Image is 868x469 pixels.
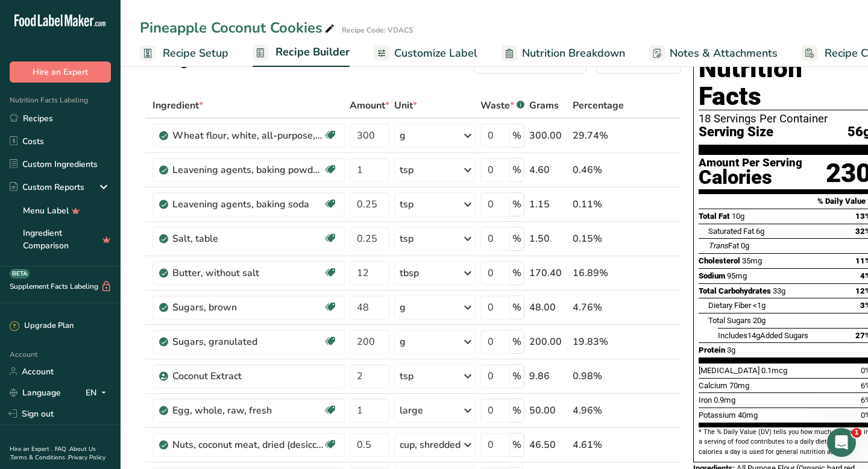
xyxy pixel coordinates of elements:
span: 40mg [738,411,758,420]
span: Customize Label [394,45,477,61]
span: 10g [732,212,744,221]
div: 19.83% [573,335,624,349]
div: Nuts, coconut meat, dried (desiccated), sweetened, shredded [172,438,323,452]
span: Total Sugars [708,316,751,325]
a: Privacy Policy [68,453,105,462]
span: Ingredient [153,98,203,113]
div: large [400,403,423,418]
div: 0.98% [573,369,624,383]
div: Custom Reports [10,181,84,194]
span: Iron [699,395,712,404]
div: 4.60 [529,163,568,177]
span: 3g [727,345,735,354]
a: FAQ . [55,445,69,453]
span: Saturated Fat [708,227,754,236]
div: g [400,300,406,315]
div: 46.50 [529,438,568,452]
div: EN [86,385,111,400]
div: g [400,128,406,143]
span: Sodium [699,271,725,280]
span: Calcium [699,381,728,390]
span: Serving Size [699,125,773,140]
div: 1.50 [529,231,568,246]
span: 35mg [742,256,762,265]
span: Fat [708,241,739,250]
div: 300.00 [529,128,568,143]
div: BETA [10,269,30,279]
span: 1 [852,428,861,438]
span: Grams [529,98,559,113]
div: 0.11% [573,197,624,212]
a: Recipe Setup [140,40,228,67]
div: 50.00 [529,403,568,418]
div: Coconut Extract [172,369,323,383]
span: Total Carbohydrates [699,286,771,295]
span: Amount [350,98,389,113]
div: Waste [480,98,524,113]
a: Recipe Builder [253,39,350,68]
span: 6g [756,227,764,236]
a: Hire an Expert . [10,445,52,453]
div: 16.89% [573,266,624,280]
a: Terms & Conditions . [10,453,68,462]
i: Trans [708,241,728,250]
div: Amount Per Serving [699,157,802,169]
div: 0.15% [573,231,624,246]
div: tbsp [400,266,419,280]
span: 20g [753,316,766,325]
a: Nutrition Breakdown [502,40,625,67]
span: Includes Added Sugars [718,331,808,340]
div: Recipe Code: VDACS [342,25,414,36]
span: Notes & Attachments [670,45,778,61]
button: Hire an Expert [10,61,111,83]
span: [MEDICAL_DATA] [699,366,759,375]
span: 0.9mg [714,395,735,404]
div: 200.00 [529,335,568,349]
div: Calories [699,169,802,186]
div: 4.61% [573,438,624,452]
span: Protein [699,345,725,354]
div: 29.74% [573,128,624,143]
div: tsp [400,197,414,212]
div: 1.15 [529,197,568,212]
span: Percentage [573,98,624,113]
div: Sugars, granulated [172,335,323,349]
span: Unit [394,98,417,113]
span: Dietary Fiber [708,301,751,310]
span: Cholesterol [699,256,740,265]
a: Notes & Attachments [649,40,778,67]
span: <1g [753,301,766,310]
div: g [400,335,406,349]
span: Potassium [699,411,736,420]
a: About Us . [10,445,96,462]
span: Recipe Setup [163,45,228,61]
iframe: Intercom live chat [827,428,856,457]
div: 48.00 [529,300,568,315]
div: Butter, without salt [172,266,323,280]
span: 70mg [729,381,749,390]
div: 4.76% [573,300,624,315]
div: tsp [400,231,414,246]
a: Customize Label [374,40,477,67]
span: 33g [773,286,785,295]
div: 9.86 [529,369,568,383]
div: Pineapple Coconut Cookies [140,17,337,39]
div: 170.40 [529,266,568,280]
div: cup, shredded [400,438,461,452]
div: tsp [400,163,414,177]
div: 0.46% [573,163,624,177]
div: Egg, whole, raw, fresh [172,403,323,418]
div: Leavening agents, baking powder, double-acting, straight phosphate [172,163,323,177]
div: Leavening agents, baking soda [172,197,323,212]
a: Language [10,382,61,403]
span: 95mg [727,271,747,280]
div: Sugars, brown [172,300,323,315]
div: tsp [400,369,414,383]
div: Salt, table [172,231,323,246]
div: Upgrade Plan [10,320,74,332]
div: Wheat flour, white, all-purpose, enriched, calcium-fortified [172,128,323,143]
span: 0.1mcg [761,366,787,375]
span: Total Fat [699,212,730,221]
span: 14g [747,331,760,340]
span: Recipe Builder [275,44,350,60]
